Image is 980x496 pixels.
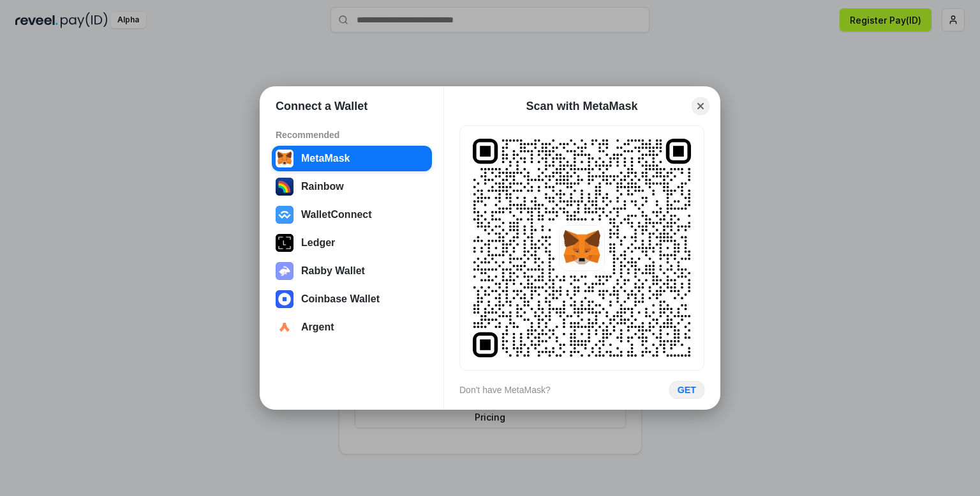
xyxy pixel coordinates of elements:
div: Coinbase Wallet [301,293,380,305]
button: WalletConnect [272,202,432,228]
div: GET [678,384,697,396]
img: svg+xml,%3Csvg%20width%3D%2228%22%20height%3D%2228%22%20viewBox%3D%220%200%2028%2028%22%20fill%3D... [276,318,293,336]
button: Rabby Wallet [272,258,432,284]
div: Recommended [276,129,428,141]
img: svg+xml,%3Csvg%20width%3D%2228%22%20height%3D%2228%22%20viewBox%3D%220%200%2028%2028%22%20fill%3D... [559,225,605,271]
img: svg+xml,%3Csvg%20xmlns%3D%22http%3A%2F%2Fwww.w3.org%2F2000%2Fsvg%22%20fill%3D%22none%22%20viewBox... [276,262,293,280]
img: svg+xml,%3Csvg%20width%3D%22120%22%20height%3D%22120%22%20viewBox%3D%220%200%20120%20120%22%20fil... [276,178,293,196]
div: Rainbow [301,181,344,192]
img: svg+xml,%3Csvg%20width%3D%2228%22%20height%3D%2228%22%20viewBox%3D%220%200%2028%2028%22%20fill%3D... [276,290,293,308]
button: Argent [272,314,432,340]
img: svg+xml,%3Csvg%20width%3D%2228%22%20height%3D%2228%22%20viewBox%3D%220%200%2028%2028%22%20fill%3D... [276,150,293,167]
button: Ledger [272,230,432,256]
div: MetaMask [301,153,350,164]
button: Close [692,97,709,115]
div: Scan with MetaMask [526,98,637,114]
div: Ledger [301,237,335,249]
div: Don't have MetaMask? [459,384,551,396]
button: MetaMask [272,146,432,171]
img: svg+xml,%3Csvg%20xmlns%3D%22http%3A%2F%2Fwww.w3.org%2F2000%2Fsvg%22%20width%3D%2228%22%20height%3... [276,234,293,252]
h1: Connect a Wallet [276,98,367,114]
img: svg+xml,%3Csvg%20width%3D%2228%22%20height%3D%2228%22%20viewBox%3D%220%200%2028%2028%22%20fill%3D... [276,206,293,224]
button: Coinbase Wallet [272,286,432,312]
button: Rainbow [272,174,432,199]
div: Argent [301,322,334,333]
div: Rabby Wallet [301,265,365,277]
button: GET [669,381,705,399]
div: WalletConnect [301,209,372,221]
